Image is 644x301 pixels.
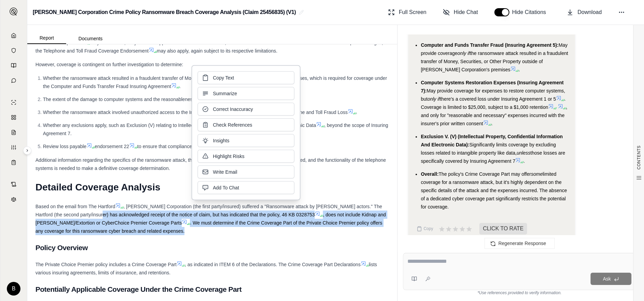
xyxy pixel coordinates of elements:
[385,5,429,19] button: Full Screen
[421,104,567,126] span: , and only for "reasonable and necessary" expenses incurred with the insurer's prior written consent
[454,8,478,16] span: Hide Chat
[421,171,438,177] span: Overall:
[4,29,23,42] a: Home
[421,42,567,56] span: May provide coverage
[356,110,357,115] span: .
[197,181,294,194] button: Add To Chat
[491,121,493,126] span: .
[4,44,23,57] a: Documents Vault
[421,171,567,210] span: limited coverage for a ransomware attack, but it's highly dependent on the specific details of th...
[197,71,294,84] button: Copy Text
[35,62,183,67] span: However, coverage is contingent on further investigation to determine:
[7,282,20,296] div: B
[636,145,642,170] span: CONTENTS
[4,96,23,109] a: Single Policy
[35,262,177,267] span: The Private Choice Premier policy includes a Crime Coverage Part
[590,273,631,285] button: Ask
[484,238,555,249] button: Regenerate Response
[10,8,18,16] img: Expand sidebar
[213,121,252,128] span: Check References
[213,137,229,144] span: Insights
[95,144,129,149] span: endorsement 22
[35,157,386,171] span: Additional information regarding the specifics of the ransomware attack, the nature of the data e...
[479,223,527,234] span: CLICK TO RATE
[43,144,87,149] span: Review loss payable
[43,110,348,115] span: Whether the ransomware attack involved unauthorized access to the Insured's Telephone System and ...
[213,169,237,175] span: Write Email
[35,282,389,297] h2: Potentially Applicable Coverage Under the Crime Coverage Part
[4,156,23,169] a: Coverage Table
[421,150,565,164] span: those losses are specifically covered by Insuring Agreement 7
[213,74,234,81] span: Copy Text
[523,158,525,164] span: .
[197,118,294,131] button: Check References
[439,171,531,177] span: The policy's Crime Coverage Part may offer
[197,134,294,147] button: Insights
[4,141,23,154] a: Custom Report
[421,142,556,156] span: Significantly limits coverage by excluding losses related to intangible property like data,
[35,212,386,226] span: , does not include Kidnap and [PERSON_NAME]/Extortion or CyberChoice Premier Coverage Parts
[414,222,436,235] button: Copy
[4,192,23,206] a: Legal Search Engine
[421,80,564,94] span: Computer Systems Restoration Expenses (Insuring Agreement 7):
[440,96,556,102] span: there's a covered loss under Insuring Agreement 1 or 5
[578,8,602,16] span: Download
[213,184,239,191] span: Add To Chat
[512,8,550,16] span: Hide Citations
[35,204,115,209] span: Based on the email from The Hartford
[7,5,20,18] button: Expand sidebar
[531,171,542,177] span: some
[137,144,244,149] span: to ensure that compliance is met for loss payment.
[35,241,389,255] h2: Policy Overview
[4,111,23,124] a: Policy Comparisons
[603,276,611,282] span: Ask
[179,84,181,89] span: .
[157,48,278,54] span: may also apply, again subject to its respective limitations.
[428,96,440,102] span: only if
[4,59,23,72] a: Prompt Library
[421,96,565,110] span: . Coverage is limited to $25,000, subject to a $1,000 retention
[35,178,389,197] h1: Detailed Coverage Analysis
[458,51,470,56] span: only if
[35,204,382,217] span: , [PERSON_NAME] Corporation (the first party/insured) suffered a "Ransomware attack by [PERSON_NA...
[197,103,294,116] button: Correct Inaccuracy
[423,226,433,231] span: Copy
[519,67,520,72] span: .
[564,5,604,19] button: Download
[213,153,244,160] span: Highlight Risks
[421,42,558,48] span: Computer and Funds Transfer Fraud (Insuring Agreement 5):
[213,106,253,113] span: Correct Inaccuracy
[43,97,284,102] span: The extent of the damage to computer systems and the reasonableness and necessity of the restorat...
[421,88,565,102] span: May provide coverage for expenses to restore computer systems, but
[23,146,31,155] button: Expand sidebar
[197,87,294,100] button: Summarize
[43,123,316,128] span: Whether any exclusions apply, such as Exclusion (V) relating to Intellectual Property, Confidenti...
[4,74,23,87] a: Chat
[33,6,296,18] h2: [PERSON_NAME] Corporation Crime Policy Ransomware Breach Coverage Analysis (Claim 25456835) (V1)
[421,134,563,147] span: Exclusion V. (V) (Intellectual Property, Confidential Information And Electronic Data):
[66,33,115,44] button: Documents
[4,177,23,191] a: Contract Analysis
[197,150,294,163] button: Highlight Risks
[498,241,546,246] span: Regenerate Response
[197,166,294,178] button: Write Email
[4,126,23,139] a: Claim Coverage
[27,32,66,44] button: Report
[421,51,568,72] span: the ransomware attack resulted in a fraudulent transfer of Money, Securities, or Other Property o...
[185,262,361,267] span: , as indicated in ITEM 6 of the Declarations. The Crime Coverage Part Declarations
[35,220,382,234] span: . We must determine if the Crime Coverage Part of the Private Choice Premier policy offers any co...
[43,75,387,89] span: Whether the ransomware attack resulted in a fraudulent transfer of Money, Securities, or Other Pr...
[35,262,377,275] span: lists various insuring agreements, limits of insurance, and retentions.
[403,290,636,296] div: *Use references provided to verify information.
[516,150,530,156] span: unless
[213,90,237,97] span: Summarize
[399,8,426,16] span: Full Screen
[440,5,481,19] button: Hide Chat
